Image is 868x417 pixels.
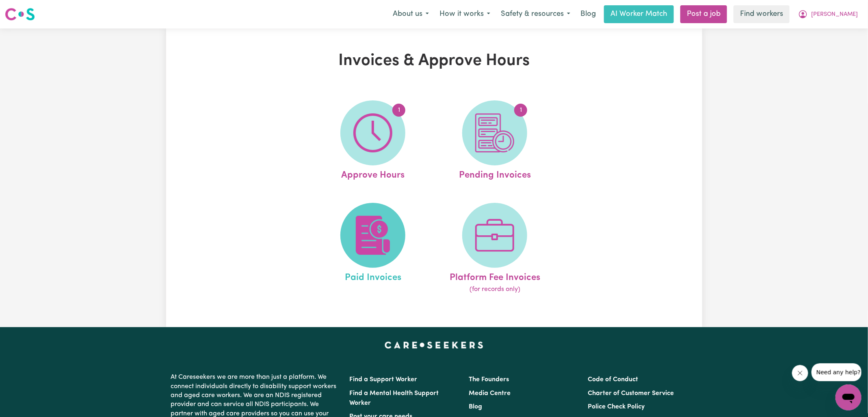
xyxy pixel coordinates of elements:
a: Paid Invoices [314,203,431,295]
a: Platform Fee Invoices(for records only) [436,203,553,295]
button: How it works [434,6,496,23]
a: Find workers [734,5,790,23]
span: 1 [514,104,527,117]
iframe: Button to launch messaging window [836,384,862,410]
span: 1 [392,104,405,117]
span: [PERSON_NAME] [811,10,858,19]
img: Careseekers logo [5,7,35,22]
a: Pending Invoices [436,100,553,182]
a: AI Worker Match [604,5,674,23]
a: Media Centre [469,390,511,397]
a: Police Check Policy [588,404,645,410]
a: Careseekers home page [385,342,483,348]
a: Approve Hours [314,100,431,182]
a: Charter of Customer Service [588,390,674,397]
a: Post a job [680,5,727,23]
a: Find a Support Worker [350,376,418,383]
a: Blog [576,5,601,23]
button: Safety & resources [496,6,576,23]
span: Platform Fee Invoices [450,268,540,285]
button: About us [387,6,434,23]
a: Careseekers logo [5,5,35,24]
a: Code of Conduct [588,376,638,383]
span: (for records only) [470,285,520,294]
iframe: Message from company [812,363,862,381]
h1: Invoices & Approve Hours [260,51,608,71]
span: Pending Invoices [459,165,531,182]
iframe: Close message [792,365,808,381]
span: Approve Hours [341,165,405,182]
span: Paid Invoices [345,268,401,285]
a: The Founders [469,376,509,383]
button: My Account [793,6,863,23]
a: Blog [469,404,482,410]
a: Find a Mental Health Support Worker [350,390,439,406]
